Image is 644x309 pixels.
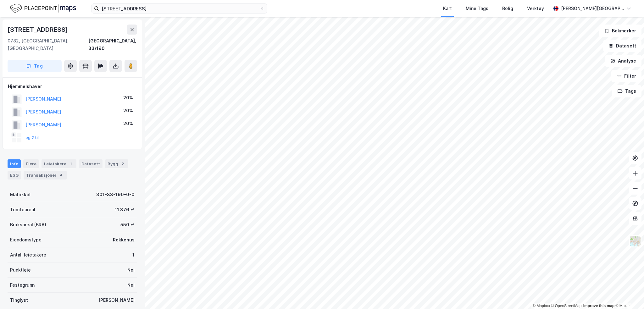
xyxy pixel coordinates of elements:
[611,70,641,82] button: Filter
[599,25,641,37] button: Bokmerker
[99,4,259,13] input: Søk på adresse, matrikkel, gårdeiere, leietakere eller personer
[10,266,31,274] div: Punktleie
[10,281,35,289] div: Festegrunn
[10,251,46,259] div: Antall leietakere
[603,40,641,52] button: Datasett
[533,304,550,308] a: Mapbox
[58,172,64,178] div: 4
[561,5,624,12] div: [PERSON_NAME][GEOGRAPHIC_DATA]
[119,161,126,167] div: 2
[105,159,128,168] div: Bygg
[98,296,135,304] div: [PERSON_NAME]
[127,281,135,289] div: Nei
[96,191,135,198] div: 301-33-190-0-0
[120,221,135,229] div: 550 ㎡
[88,37,137,52] div: [GEOGRAPHIC_DATA], 33/190
[24,171,67,179] div: Transaksjoner
[10,3,76,14] img: logo.f888ab2527a4732fd821a326f86c7f29.svg
[443,5,452,12] div: Kart
[10,206,35,213] div: Tomteareal
[583,304,614,308] a: Improve this map
[629,235,641,247] img: Z
[605,55,641,67] button: Analyse
[23,159,39,168] div: Eiere
[68,161,74,167] div: 1
[10,191,31,198] div: Matrikkel
[42,159,76,168] div: Leietakere
[123,107,133,114] div: 20%
[8,83,137,90] div: Hjemmelshaver
[10,221,46,229] div: Bruksareal (BRA)
[10,296,28,304] div: Tinglyst
[8,159,21,168] div: Info
[127,266,135,274] div: Nei
[10,236,42,244] div: Eiendomstype
[612,85,641,97] button: Tags
[8,37,88,52] div: 0782, [GEOGRAPHIC_DATA], [GEOGRAPHIC_DATA]
[527,5,544,12] div: Verktøy
[123,120,133,127] div: 20%
[613,279,644,309] div: Kontrollprogram for chat
[466,5,488,12] div: Mine Tags
[613,279,644,309] iframe: Chat Widget
[551,304,582,308] a: OpenStreetMap
[502,5,513,12] div: Bolig
[113,236,135,244] div: Rekkehus
[115,206,135,213] div: 11 376 ㎡
[79,159,103,168] div: Datasett
[123,94,133,102] div: 20%
[8,60,62,72] button: Tag
[8,25,69,35] div: [STREET_ADDRESS]
[132,251,135,259] div: 1
[8,171,21,179] div: ESG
